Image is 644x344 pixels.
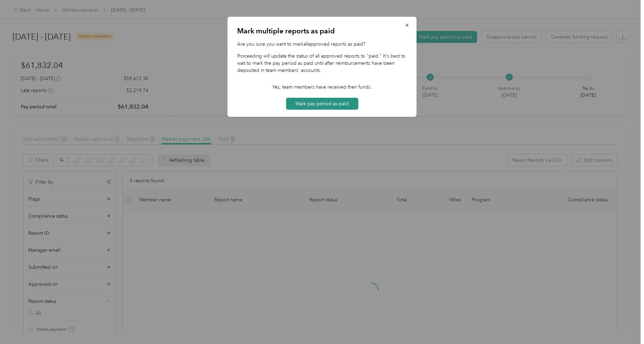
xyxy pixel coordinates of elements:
p: Proceeding will update the status of all approved reports to "paid." It's best to wait to mark th... [237,52,407,74]
p: Mark multiple reports as paid [237,26,407,36]
p: Yes, team members have received their funds. [272,83,372,91]
button: Mark pay period as paid [286,98,358,110]
p: Are you sure you want to mark all approved reports as paid? [237,41,407,48]
iframe: Everlance-gr Chat Button Frame [606,306,644,344]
